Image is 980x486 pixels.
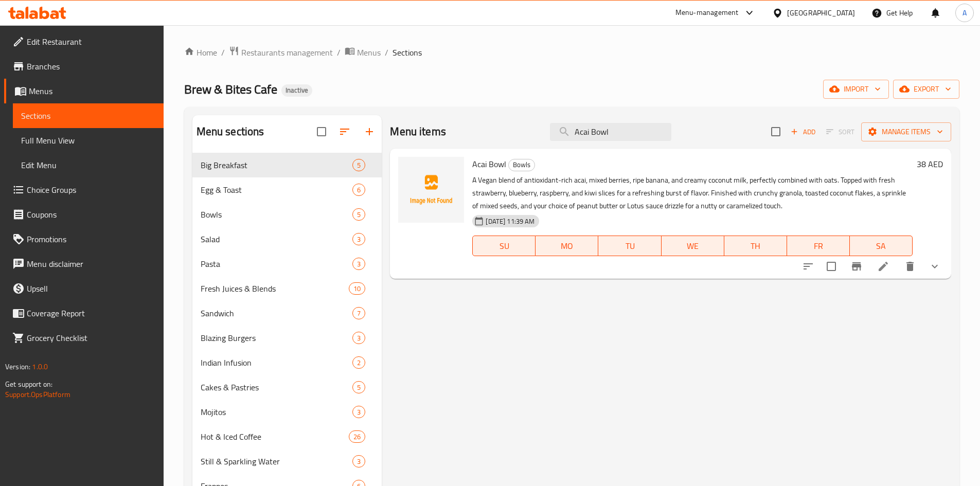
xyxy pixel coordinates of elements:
span: 3 [353,235,365,244]
span: Promotions [27,233,155,245]
span: Bowls [201,208,353,221]
div: items [352,184,365,196]
span: Bowls [509,159,534,171]
button: TU [598,236,661,256]
div: items [349,430,365,443]
span: [DATE] 11:39 AM [482,217,539,226]
span: Menus [357,46,381,59]
span: 1.0.0 [32,360,48,373]
div: items [352,208,365,221]
div: Bowls5 [192,202,382,227]
div: Salad3 [192,227,382,251]
div: Mojitos [201,406,353,418]
span: Menu disclaimer [27,258,155,270]
span: export [901,83,951,96]
button: TH [724,236,787,256]
span: Full Menu View [21,134,155,147]
div: items [352,406,365,418]
div: Fresh Juices & Blends10 [192,276,382,301]
button: import [823,80,889,99]
span: Indian Infusion [201,356,353,369]
div: Blazing Burgers3 [192,326,382,350]
a: Coupons [4,202,164,227]
span: Sections [21,110,155,122]
button: show more [922,254,947,279]
a: Grocery Checklist [4,326,164,350]
button: export [893,80,959,99]
span: Upsell [27,282,155,295]
span: 6 [353,185,365,195]
span: Add item [787,124,819,140]
span: Egg & Toast [201,184,353,196]
a: Home [184,46,217,59]
button: MO [536,236,598,256]
span: Manage items [869,125,943,138]
span: Get support on: [5,377,52,391]
button: SU [472,236,536,256]
span: Version: [5,360,30,373]
div: items [352,332,365,344]
span: MO [540,239,594,254]
span: Cakes & Pastries [201,381,353,393]
span: Menus [29,85,155,97]
span: Salad [201,233,353,245]
input: search [550,123,671,141]
span: SU [477,239,531,254]
h6: 38 AED [917,157,943,171]
span: Grocery Checklist [27,332,155,344]
div: Big Breakfast5 [192,153,382,177]
h2: Menu items [390,124,446,139]
span: Still & Sparkling Water [201,455,353,467]
a: Menus [345,46,381,59]
a: Choice Groups [4,177,164,202]
div: Pasta [201,258,353,270]
div: items [352,307,365,319]
div: Hot & Iced Coffee26 [192,424,382,449]
span: Add [789,126,817,138]
span: Coverage Report [27,307,155,319]
div: Indian Infusion2 [192,350,382,375]
span: Fresh Juices & Blends [201,282,349,295]
span: 3 [353,259,365,269]
div: Inactive [281,84,312,97]
span: Blazing Burgers [201,332,353,344]
span: 5 [353,160,365,170]
div: Still & Sparkling Water3 [192,449,382,474]
div: items [352,159,365,171]
span: Branches [27,60,155,73]
nav: breadcrumb [184,46,959,59]
span: 3 [353,457,365,466]
span: Hot & Iced Coffee [201,430,349,443]
span: Brew & Bites Cafe [184,78,277,101]
div: [GEOGRAPHIC_DATA] [787,7,855,19]
div: Cakes & Pastries5 [192,375,382,400]
span: SA [854,239,908,254]
li: / [385,46,388,59]
div: Menu-management [675,7,739,19]
span: 5 [353,383,365,392]
span: Edit Restaurant [27,35,155,48]
button: Manage items [861,122,951,141]
span: Choice Groups [27,184,155,196]
a: Coverage Report [4,301,164,326]
div: items [352,381,365,393]
span: 3 [353,333,365,343]
span: Coupons [27,208,155,221]
span: TH [728,239,783,254]
span: Edit Menu [21,159,155,171]
div: Sandwich7 [192,301,382,326]
li: / [221,46,225,59]
a: Restaurants management [229,46,333,59]
span: Select section [765,121,787,142]
button: Add [787,124,819,140]
span: Acai Bowl [472,156,506,172]
span: 3 [353,407,365,417]
a: Edit Restaurant [4,29,164,54]
button: FR [787,236,850,256]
